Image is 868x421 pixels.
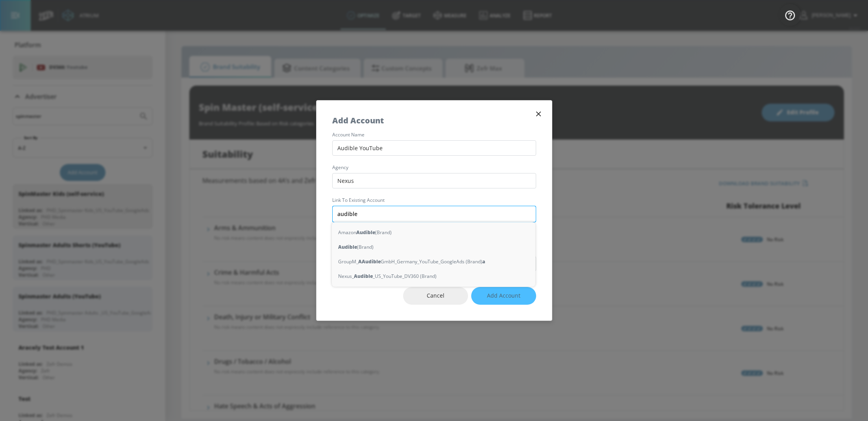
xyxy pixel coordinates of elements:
label: account name [332,132,536,137]
strong: Audible [356,228,375,237]
label: Link to Existing Account [332,198,536,203]
strong: Audible [354,272,373,280]
div: Nexus_ _US_YouTube_DV360 (Brand) [332,269,535,283]
strong: a [482,257,485,266]
input: Enter account name [332,206,536,222]
div: (Brand) [332,240,535,254]
input: Enter agency name [332,173,536,188]
strong: Audible [338,243,357,251]
div: GroupM_ GmbH_Germany_YouTube_GoogleAds (Brand) [332,254,535,269]
button: Cancel [403,287,468,305]
span: Cancel [419,291,452,301]
button: Open Resource Center [779,4,801,26]
strong: Audible [362,257,381,266]
input: Enter account name [332,140,536,156]
strong: A [358,257,362,266]
div: Amazon (Brand) [332,225,535,240]
h5: Add Account [332,116,384,125]
label: agency [332,165,536,170]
